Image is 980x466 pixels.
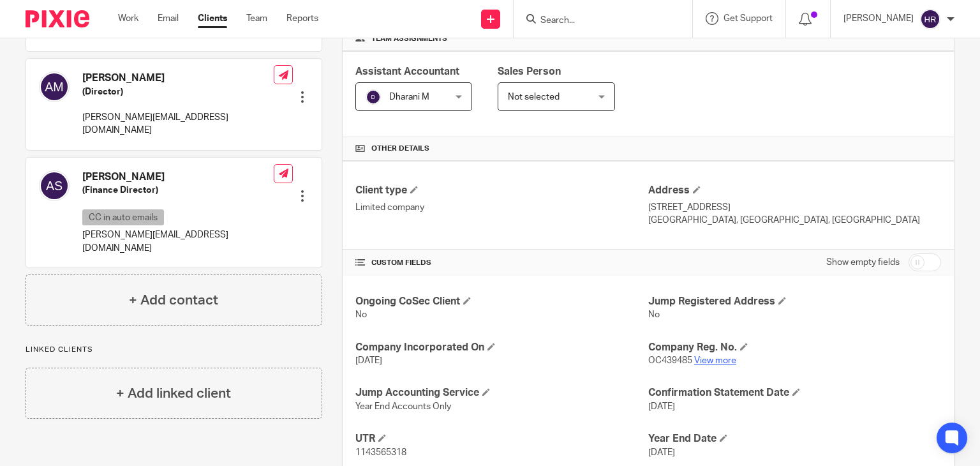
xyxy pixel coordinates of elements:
[843,12,914,25] p: [PERSON_NAME]
[389,93,429,101] span: Dharani M
[371,144,429,154] span: Other details
[82,71,274,85] h4: [PERSON_NAME]
[82,170,274,184] h4: [PERSON_NAME]
[39,71,70,102] img: svg%3E
[355,184,648,197] h4: Client type
[648,214,941,227] p: [GEOGRAPHIC_DATA], [GEOGRAPHIC_DATA], [GEOGRAPHIC_DATA]
[648,386,941,400] h4: Confirmation Statement Date
[198,12,227,25] a: Clients
[355,356,382,365] span: [DATE]
[39,170,70,201] img: svg%3E
[355,66,459,77] span: Assistant Accountant
[498,66,561,77] span: Sales Person
[82,184,274,197] h5: (Finance Director)
[648,432,941,446] h4: Year End Date
[26,345,322,355] p: Linked clients
[648,356,692,365] span: OC439485
[355,432,648,446] h4: UTR
[355,258,648,268] h4: CUSTOM FIELDS
[246,12,267,25] a: Team
[508,93,560,101] span: Not selected
[82,86,274,98] h5: (Director)
[648,402,675,411] span: [DATE]
[826,256,900,269] label: Show empty fields
[82,209,164,225] p: CC in auto emails
[694,356,736,365] a: View more
[355,201,648,214] p: Limited company
[355,295,648,308] h4: Ongoing CoSec Client
[129,290,218,310] h4: + Add contact
[82,111,274,137] p: [PERSON_NAME][EMAIL_ADDRESS][DOMAIN_NAME]
[371,34,447,44] span: Team assignments
[158,12,179,25] a: Email
[82,229,274,255] p: [PERSON_NAME][EMAIL_ADDRESS][DOMAIN_NAME]
[355,386,648,400] h4: Jump Accounting Service
[648,448,675,457] span: [DATE]
[366,89,381,105] img: svg%3E
[648,201,941,214] p: [STREET_ADDRESS]
[355,341,648,354] h4: Company Incorporated On
[648,341,941,354] h4: Company Reg. No.
[26,10,89,27] img: Pixie
[539,15,654,27] input: Search
[116,384,231,403] h4: + Add linked client
[355,448,406,457] span: 1143565318
[355,402,451,411] span: Year End Accounts Only
[286,12,318,25] a: Reports
[355,310,367,319] span: No
[118,12,138,25] a: Work
[648,295,941,308] h4: Jump Registered Address
[920,9,940,29] img: svg%3E
[724,14,773,23] span: Get Support
[648,184,941,197] h4: Address
[648,310,660,319] span: No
